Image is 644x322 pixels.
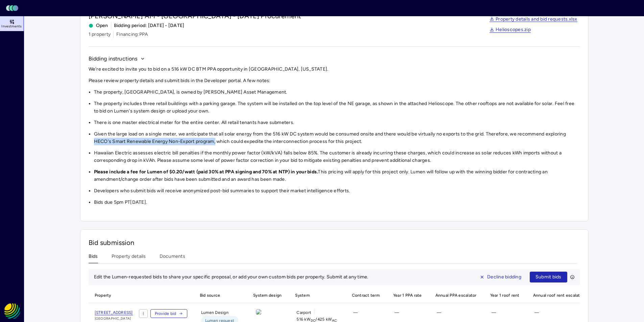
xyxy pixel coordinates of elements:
p: We're excited to invite you to bid on a 516 kW DC BTM PPA opportunity in [GEOGRAPHIC_DATA], [US_S... [89,66,580,73]
span: Bid source [196,288,244,303]
span: Year 1 roof rent [486,288,524,303]
button: Decline bidding [474,272,527,282]
p: Please review property details and submit bids in the Developer portal. A few notes: [89,77,580,84]
a: Property details and bid requests.xlsx [490,17,577,22]
span: 1 property [89,31,111,38]
img: view [256,309,261,315]
span: System design [249,288,286,303]
span: Bid submission [89,239,135,247]
span: System [291,288,342,303]
strong: Please include a fee for Lumen of $0.20/watt (paid 30% at PPA signing and 70% at NTP) in your bids. [94,169,318,175]
span: Property [89,288,139,303]
button: Bidding instructions [89,55,145,63]
span: Decline bidding [487,273,521,281]
span: Open [89,22,108,29]
span: Investments [1,24,22,28]
span: Financing: PPA [116,31,148,38]
span: [STREET_ADDRESS] [95,310,133,315]
span: Submit bids [535,273,562,281]
a: Helioscopes.zip [490,27,531,33]
span: Provide bid [155,310,176,317]
li: The property, [GEOGRAPHIC_DATA], is owned by [PERSON_NAME] Asset Management. [94,89,580,96]
li: This pricing will apply for this project only. Lumen will follow up with the winning bidder for c... [94,168,580,183]
span: Year 1 PPA rate [389,288,426,303]
span: Carport [296,309,311,316]
li: Hawaiian Electric assesses electric bill penalties if the monthly power factor (kW/kVA) falls bel... [94,149,580,164]
span: Annual PPA escalator [431,288,481,303]
button: Submit bids [530,272,567,282]
button: Bids [89,253,98,263]
li: The property includes three retail buildings with a parking garage. The system will be installed ... [94,100,580,115]
span: Contract term [348,288,384,303]
span: [GEOGRAPHIC_DATA] [95,316,133,321]
li: There is one master electrical meter for the entire center. All retail tenants have submeters. [94,119,580,126]
button: Provide bid [150,309,188,318]
span: Bidding period: [DATE] - [DATE] [114,22,185,29]
span: Bidding instructions [89,55,138,63]
span: Edit the Lumen-requested bids to share your specific proposal, or add your own custom bids per pr... [94,274,368,280]
img: REC Solar [4,303,20,319]
li: Given the large load on a single meter, we anticipate that all solar energy from the 516 kW DC sy... [94,130,580,145]
span: Annual roof rent escalator [529,288,588,303]
a: [STREET_ADDRESS] [95,309,133,316]
button: Property details [112,253,146,263]
button: Documents [160,253,185,263]
li: Bids due 5pm PT[DATE]. [94,199,580,206]
li: Developers who submit bids will receive anonymized post-bid summaries to support their market int... [94,187,580,195]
